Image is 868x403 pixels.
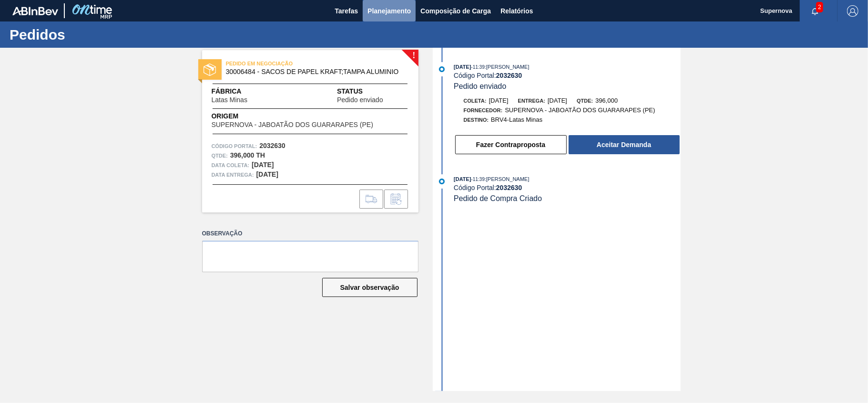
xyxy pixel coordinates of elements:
[489,97,509,104] span: [DATE]
[500,5,533,17] span: Relatórios
[471,64,485,70] span: - 11:39
[485,176,530,182] span: : [PERSON_NAME]
[455,135,567,154] button: Fazer Contraproposta
[212,86,277,96] span: Fábrica
[548,97,567,104] span: [DATE]
[464,107,503,113] span: Fornecedor:
[226,59,359,68] span: PEDIDO EM NEGOCIAÇÃO
[471,177,485,182] span: - 11:39
[454,176,471,182] span: [DATE]
[212,141,257,151] span: Código Portal:
[226,68,399,75] span: 30006484 - SACOS DE PAPEL KRAFT;TAMPA ALUMINIO
[577,98,593,104] span: Qtde:
[204,64,216,76] img: status
[230,151,265,159] strong: 396,000 TH
[12,7,58,15] img: TNhmsLtSVTkK8tSr43FrP2fwEKptu5GPRR3wAAAABJRU5ErkJggg==
[454,82,506,90] span: Pedido enviado
[454,64,471,70] span: [DATE]
[212,121,373,128] span: SUPERNOVA - JABOATÃO DOS GUARARAPES (PE)
[816,2,823,12] span: 2
[569,135,680,154] button: Aceitar Demanda
[454,184,680,191] div: Código Portal:
[359,190,383,209] div: Ir para Composição de Carga
[212,111,400,121] span: Origem
[847,5,858,17] img: Logout
[368,5,411,17] span: Planejamento
[259,142,286,149] strong: 2032630
[212,160,250,170] span: Data coleta:
[496,72,522,79] strong: 2032630
[505,106,655,114] span: SUPERNOVA - JABOATÃO DOS GUARARAPES (PE)
[420,5,491,17] span: Composição de Carga
[384,190,408,209] div: Informar alteração no pedido
[212,151,228,160] span: Qtde :
[595,97,618,104] span: 396,000
[322,278,418,297] button: Salvar observação
[335,5,358,17] span: Tarefas
[256,170,278,178] strong: [DATE]
[439,179,445,184] img: atual
[454,194,542,202] span: Pedido de Compra Criado
[212,96,247,104] span: Latas Minas
[464,117,489,123] span: Destino:
[252,161,274,169] strong: [DATE]
[454,72,680,79] div: Código Portal:
[337,96,383,104] span: Pedido enviado
[439,66,445,72] img: atual
[496,184,522,191] strong: 2032630
[518,98,545,104] span: Entrega:
[10,29,179,40] h1: Pedidos
[464,98,487,104] span: Coleta:
[491,116,542,123] span: BRV4-Latas Minas
[337,86,408,96] span: Status
[485,64,530,70] span: : [PERSON_NAME]
[202,227,419,241] label: Observação
[212,170,254,180] span: Data entrega:
[800,4,830,18] button: Notificações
